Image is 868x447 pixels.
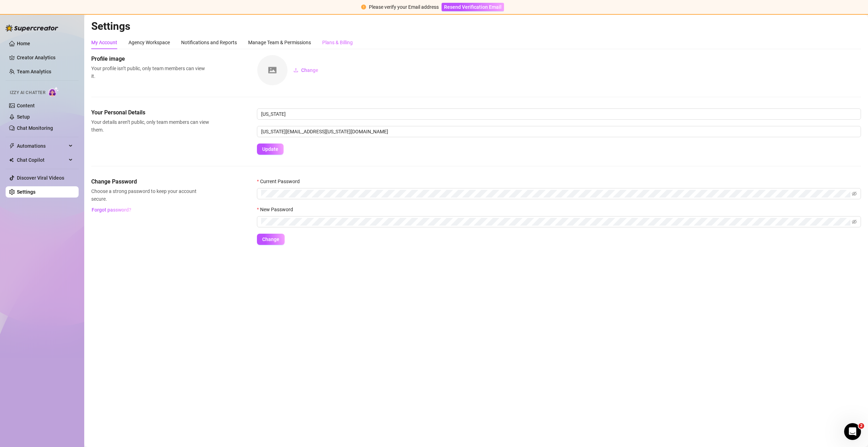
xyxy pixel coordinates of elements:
span: Choose a strong password to keep your account secure. [91,187,209,203]
a: Creator Analytics [17,52,73,63]
img: square-placeholder.png [257,55,287,85]
img: Chat Copilot [9,158,14,162]
input: Enter name [257,108,861,120]
button: Resend Verification Email [442,3,504,11]
span: thunderbolt [9,143,15,149]
img: AI Chatter [48,87,59,97]
img: logo-BBDzfeDw.svg [6,25,58,32]
iframe: Intercom live chat [844,423,861,440]
a: Settings [17,189,35,195]
a: Content [17,103,35,108]
a: Discover Viral Videos [17,175,64,181]
span: Your Personal Details [91,108,209,117]
span: Automations [17,140,67,152]
div: Agency Workspace [128,39,170,46]
h2: Settings [91,20,861,33]
span: Izzy AI Chatter [10,89,45,96]
input: Current Password [261,190,850,198]
span: Profile image [91,55,209,63]
span: exclamation-circle [361,5,366,9]
span: eye-invisible [852,191,857,196]
a: Setup [17,114,30,120]
button: Update [257,144,284,155]
span: Change [301,67,318,73]
div: Plans & Billing [322,39,353,46]
a: Chat Monitoring [17,125,53,131]
span: Resend Verification Email [444,4,502,10]
span: Forgot password? [92,207,131,213]
span: Update [262,146,278,152]
span: eye-invisible [852,219,857,224]
a: Team Analytics [17,69,51,74]
input: New Password [261,218,850,226]
span: Your details aren’t public, only team members can view them. [91,118,209,134]
span: Change Password [91,178,209,186]
span: Change [262,236,279,242]
div: Please verify your Email address [369,3,439,11]
span: upload [293,68,298,73]
button: Change [288,65,324,76]
span: Chat Copilot [17,154,67,166]
label: New Password [257,206,298,213]
span: 2 [859,423,864,429]
div: Notifications and Reports [181,39,237,46]
label: Current Password [257,178,304,185]
button: Change [257,234,285,245]
div: My Account [91,39,117,46]
div: Manage Team & Permissions [248,39,311,46]
span: Your profile isn’t public, only team members can view it. [91,65,209,80]
button: Forgot password? [91,204,131,215]
a: Home [17,41,30,46]
input: Enter new email [257,126,861,137]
